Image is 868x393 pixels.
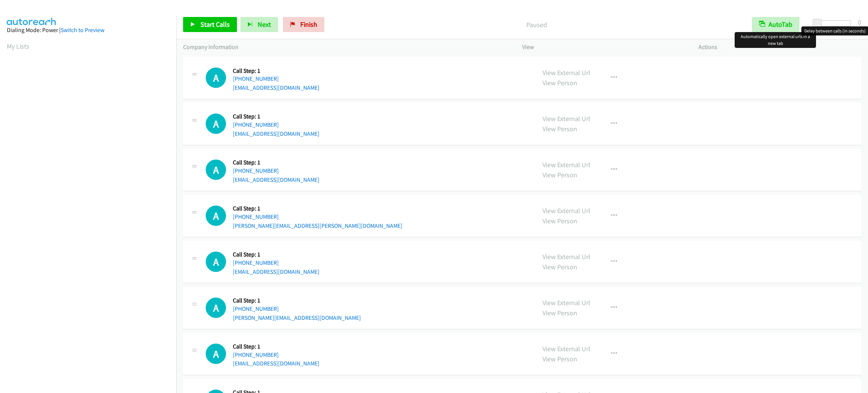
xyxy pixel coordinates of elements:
p: Actions [698,43,861,52]
a: View Person [542,216,577,225]
a: [PHONE_NUMBER] [233,351,279,358]
a: View External Url [542,206,590,215]
div: The call is yet to be attempted [206,252,226,272]
a: View External Url [542,344,590,353]
a: View Person [542,309,577,317]
h5: Call Step: 1 [233,67,319,75]
a: [EMAIL_ADDRESS][DOMAIN_NAME] [233,84,319,91]
a: [PHONE_NUMBER] [233,213,279,220]
h1: A [206,160,226,180]
a: View External Url [542,298,590,307]
div: The call is yet to be attempted [206,344,226,364]
a: [PHONE_NUMBER] [233,121,279,128]
a: View Person [542,170,577,179]
span: Start Calls [200,20,230,29]
span: Finish [300,20,317,29]
h1: A [206,344,226,364]
div: 0 [858,17,861,27]
h5: Call Step: 1 [233,297,361,304]
h5: Call Step: 1 [233,343,319,350]
h1: A [206,252,226,272]
a: [PERSON_NAME][EMAIL_ADDRESS][DOMAIN_NAME] [233,314,361,321]
a: View Person [542,355,577,363]
h5: Call Step: 1 [233,205,402,212]
a: [PHONE_NUMBER] [233,305,279,312]
div: The call is yet to be attempted [206,68,226,88]
a: [EMAIL_ADDRESS][DOMAIN_NAME] [233,176,319,183]
button: AutoTab [752,17,799,32]
a: View Person [542,124,577,133]
h5: Call Step: 1 [233,113,319,120]
div: The call is yet to be attempted [206,160,226,180]
h1: A [206,114,226,134]
h1: A [206,298,226,318]
div: The call is yet to be attempted [206,206,226,226]
a: View Person [542,78,577,87]
a: View External Url [542,160,590,169]
a: [PHONE_NUMBER] [233,167,279,174]
div: Automatically open external urls in a new tab [735,32,816,48]
button: Next [240,17,278,32]
p: Company Information [183,43,509,52]
a: [PERSON_NAME][EMAIL_ADDRESS][PERSON_NAME][DOMAIN_NAME] [233,222,402,229]
div: Dialing Mode: Power | [7,26,170,35]
p: Paused [335,20,738,30]
a: [EMAIL_ADDRESS][DOMAIN_NAME] [233,268,319,275]
h5: Call Step: 1 [233,159,319,166]
a: Start Calls [183,17,237,32]
a: Switch to Preview [61,26,104,34]
p: View [522,43,685,52]
a: View External Url [542,252,590,261]
a: View Person [542,263,577,271]
a: [EMAIL_ADDRESS][DOMAIN_NAME] [233,130,319,137]
a: View External Url [542,68,590,77]
a: [EMAIL_ADDRESS][DOMAIN_NAME] [233,360,319,367]
h1: A [206,206,226,226]
a: [PHONE_NUMBER] [233,259,279,266]
a: View External Url [542,114,590,123]
div: The call is yet to be attempted [206,114,226,134]
div: The call is yet to be attempted [206,298,226,318]
span: Next [258,20,271,29]
h1: A [206,68,226,88]
h5: Call Step: 1 [233,251,319,258]
a: My Lists [7,42,29,51]
a: Finish [283,17,324,32]
a: [PHONE_NUMBER] [233,75,279,82]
